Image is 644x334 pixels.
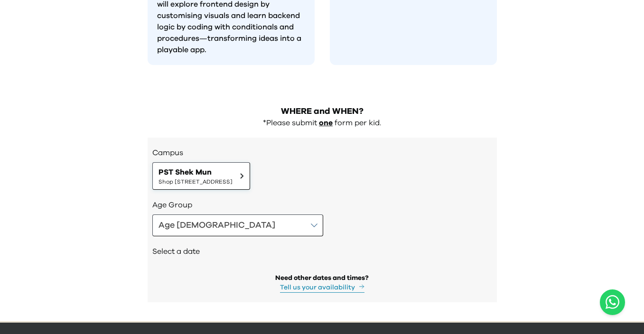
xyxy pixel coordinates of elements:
h3: Age Group [152,199,492,211]
h2: WHERE and WHEN? [148,105,497,118]
p: one [319,118,333,128]
button: Tell us your availability [280,283,364,293]
span: PST Shek Mun [159,167,233,178]
h2: Select a date [152,246,492,257]
button: Age [DEMOGRAPHIC_DATA] [152,214,323,236]
span: Shop [STREET_ADDRESS] [159,178,233,186]
div: *Please submit form per kid. [148,118,497,128]
div: Need other dates and times? [275,273,369,283]
h3: Campus [152,147,492,158]
a: Chat with us on WhatsApp [600,289,625,315]
button: PST Shek MunShop [STREET_ADDRESS] [152,162,250,190]
button: Open WhatsApp chat [600,289,625,315]
div: Age [DEMOGRAPHIC_DATA] [159,219,275,232]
